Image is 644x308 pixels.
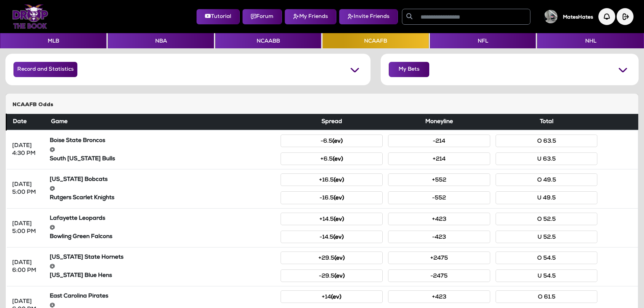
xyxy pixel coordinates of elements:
div: @ [50,185,276,193]
button: -552 [388,191,490,204]
th: Date [6,114,47,131]
small: (ev) [334,217,344,222]
button: -214 [388,135,490,147]
button: U 54.5 [496,269,598,282]
button: +14.5(ev) [281,213,383,225]
button: NCAABB [215,33,321,48]
button: NFL [430,33,536,48]
div: [DATE] 5:00 PM [12,220,42,236]
button: +14(ev) [281,290,383,303]
button: My Bets [389,62,429,77]
button: Tutorial [196,9,240,24]
button: U 49.5 [496,191,598,204]
small: (ev) [334,256,345,261]
h5: MatesHates [563,15,593,21]
strong: Rutgers Scarlet Knights [50,195,114,201]
strong: East Carolina Pirates [50,293,108,299]
small: (ev) [334,177,344,183]
button: -16.5(ev) [281,191,383,204]
button: Record and Statistics [14,62,77,77]
button: +6.5(ev) [281,152,383,165]
button: -423 [388,231,490,243]
button: U 52.5 [496,231,598,243]
small: (ev) [333,157,343,162]
button: +423 [388,290,490,303]
button: -14.5(ev) [281,231,383,243]
th: Spread [278,114,385,131]
button: Invite Friends [339,9,398,24]
th: Game [47,114,278,131]
img: Notification [598,8,615,25]
small: (ev) [334,274,345,279]
button: NBA [108,33,214,48]
button: NHL [537,33,644,48]
small: (ev) [334,195,344,201]
button: O 49.5 [496,173,598,186]
button: O 52.5 [496,213,598,225]
h5: NCAAFB Odds [13,102,631,108]
button: My Friends [285,9,336,24]
small: (ev) [331,294,341,300]
div: [DATE] 5:00 PM [12,181,42,196]
strong: Lafayette Leopards [50,216,105,221]
div: [DATE] 4:30 PM [12,142,42,158]
button: O 54.5 [496,252,598,264]
div: @ [50,224,276,232]
div: @ [50,146,276,154]
button: +2475 [388,252,490,264]
img: Logo [12,4,48,29]
th: Moneyline [385,114,493,131]
button: U 63.5 [496,152,598,165]
button: Forum [242,9,282,24]
button: NCAAFB [323,33,428,48]
strong: South [US_STATE] Bulls [50,156,115,162]
small: (ev) [332,139,343,144]
button: O 61.5 [496,290,598,303]
img: User [544,10,557,23]
button: +552 [388,173,490,186]
button: -29.5(ev) [281,269,383,282]
th: Total [493,114,600,131]
strong: Bowling Green Falcons [50,234,112,240]
strong: [US_STATE] Bobcats [50,177,108,183]
button: +16.5(ev) [281,173,383,186]
strong: Boise State Broncos [50,138,105,144]
button: +29.5(ev) [281,252,383,264]
button: +423 [388,213,490,225]
strong: [US_STATE] Blue Hens [50,273,112,279]
button: +214 [388,152,490,165]
button: -6.5(ev) [281,135,383,147]
button: -2475 [388,269,490,282]
div: [DATE] 6:00 PM [12,259,42,275]
button: O 63.5 [496,135,598,147]
div: @ [50,263,276,270]
strong: [US_STATE] State Hornets [50,255,123,260]
small: (ev) [333,235,344,240]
